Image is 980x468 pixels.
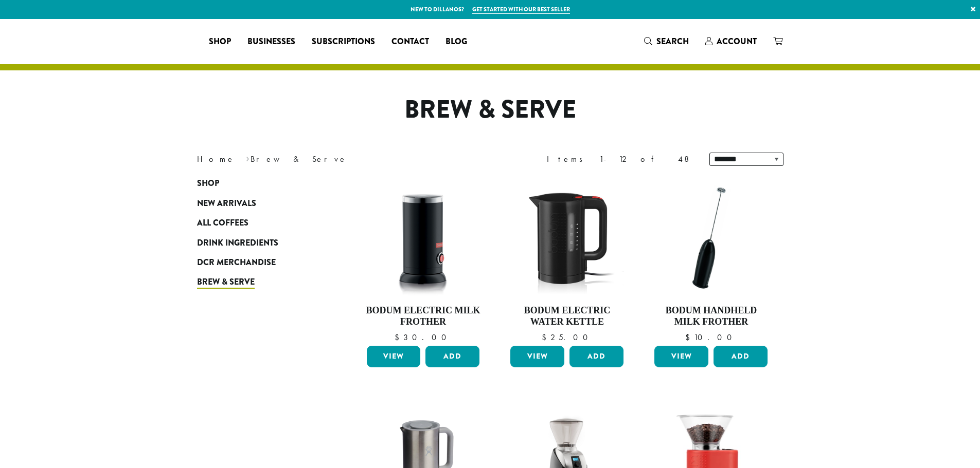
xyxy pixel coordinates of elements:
a: View [367,346,421,367]
a: Get started with our best seller [472,5,570,14]
nav: Breadcrumb [197,153,475,165]
div: Items 1-12 of 48 [547,153,694,165]
a: All Coffees [197,213,320,233]
bdi: 10.00 [685,332,737,343]
a: Brew & Serve [197,272,320,292]
span: $ [542,332,550,343]
a: Bodum Electric Water Kettle $25.00 [508,179,626,342]
span: $ [395,332,403,343]
span: Subscriptions [312,35,375,48]
a: Shop [197,174,320,193]
a: Drink Ingredients [197,233,320,252]
a: Search [636,33,697,50]
a: Bodum Electric Milk Frother $30.00 [364,179,483,342]
span: All Coffees [197,217,248,230]
span: Contact [391,35,429,48]
a: View [510,346,564,367]
h4: Bodum Handheld Milk Frother [652,305,770,327]
span: DCR Merchandise [197,256,276,269]
h1: Brew & Serve [189,95,791,125]
bdi: 25.00 [542,332,593,343]
span: Brew & Serve [197,276,255,289]
img: DP3927.01-002.png [652,179,770,297]
span: $ [685,332,694,343]
button: Add [569,346,623,367]
span: Drink Ingredients [197,237,278,250]
img: DP3954.01-002.png [364,179,482,297]
span: New Arrivals [197,197,256,210]
a: Home [197,154,235,164]
a: Bodum Handheld Milk Frother $10.00 [652,179,770,342]
a: Shop [201,33,239,50]
span: Shop [209,35,231,48]
span: Search [656,35,689,47]
bdi: 30.00 [395,332,451,343]
a: DCR Merchandise [197,253,320,272]
a: New Arrivals [197,194,320,213]
img: DP3955.01.png [508,179,626,297]
button: Add [714,346,768,367]
span: › [246,149,250,165]
span: Businesses [247,35,295,48]
span: Blog [446,35,467,48]
h4: Bodum Electric Milk Frother [364,305,483,327]
span: Shop [197,177,219,190]
button: Add [425,346,479,367]
a: View [654,346,708,367]
h4: Bodum Electric Water Kettle [508,305,626,327]
span: Account [717,35,757,47]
